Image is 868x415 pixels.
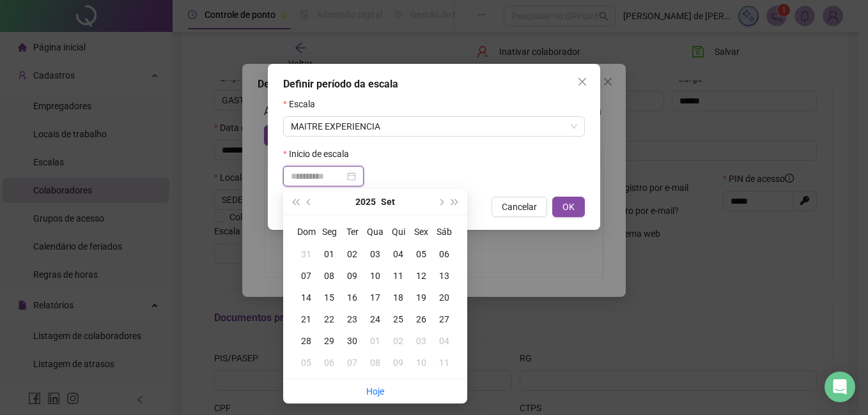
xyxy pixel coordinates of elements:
button: next-year [433,189,447,215]
td: 2025-09-11 [387,265,410,287]
div: 16 [341,290,364,305]
label: Escala [283,97,323,111]
span: close [577,77,587,87]
td: 2025-09-28 [295,330,318,352]
div: 28 [295,334,318,348]
div: 07 [295,269,318,283]
div: 22 [318,312,341,326]
div: 06 [318,356,341,370]
div: 09 [341,269,364,283]
div: 08 [364,356,387,370]
td: 2025-10-06 [318,352,341,373]
th: Ter [341,220,364,243]
th: Seg [318,220,341,243]
th: Qui [387,220,410,243]
div: Definir período da escala [283,77,585,92]
button: Close [572,72,593,92]
th: Sex [410,220,433,243]
span: OK [562,200,575,214]
td: 2025-09-01 [318,243,341,265]
div: 31 [295,247,318,261]
td: 2025-09-18 [387,287,410,308]
div: 17 [364,290,387,305]
td: 2025-10-10 [410,352,433,373]
a: Hoje [366,386,384,396]
td: 2025-09-26 [410,308,433,330]
div: 12 [410,269,433,283]
td: 2025-09-15 [318,287,341,308]
td: 2025-10-08 [364,352,387,373]
td: 2025-09-07 [295,265,318,287]
td: 2025-10-04 [433,330,456,352]
div: 04 [387,247,410,261]
td: 2025-09-19 [410,287,433,308]
div: 19 [410,290,433,305]
td: 2025-09-17 [364,287,387,308]
div: 10 [410,356,433,370]
td: 2025-09-27 [433,308,456,330]
div: 11 [433,356,456,370]
div: 02 [341,247,364,261]
td: 2025-10-07 [341,352,364,373]
button: Cancelar [492,197,547,217]
div: 15 [318,290,341,305]
div: 26 [410,312,433,326]
td: 2025-09-20 [433,287,456,308]
td: 2025-09-29 [318,330,341,352]
td: 2025-10-09 [387,352,410,373]
label: Inicio de escala [283,147,357,161]
div: 08 [318,269,341,283]
div: 07 [341,356,364,370]
td: 2025-09-24 [364,308,387,330]
div: 04 [433,334,456,348]
td: 2025-10-01 [364,330,387,352]
td: 2025-09-05 [410,243,433,265]
button: prev-year [302,189,316,215]
th: Dom [295,220,318,243]
div: 23 [341,312,364,326]
div: 27 [433,312,456,326]
div: 24 [364,312,387,326]
div: 05 [410,247,433,261]
div: 21 [295,312,318,326]
div: 20 [433,290,456,305]
button: year panel [355,189,376,215]
div: 30 [341,334,364,348]
th: Sáb [433,220,456,243]
div: 01 [318,247,341,261]
div: 03 [410,334,433,348]
div: 25 [387,312,410,326]
td: 2025-09-30 [341,330,364,352]
td: 2025-09-08 [318,265,341,287]
div: 14 [295,290,318,305]
td: 2025-09-12 [410,265,433,287]
div: 11 [387,269,410,283]
td: 2025-09-13 [433,265,456,287]
td: 2025-09-23 [341,308,364,330]
div: 13 [433,269,456,283]
td: 2025-09-04 [387,243,410,265]
span: MAITRE EXPERIENCIA [291,117,577,136]
td: 2025-10-02 [387,330,410,352]
td: 2025-09-02 [341,243,364,265]
td: 2025-09-22 [318,308,341,330]
div: 06 [433,247,456,261]
td: 2025-09-06 [433,243,456,265]
span: Cancelar [502,200,537,214]
div: 09 [387,356,410,370]
td: 2025-10-03 [410,330,433,352]
td: 2025-10-05 [295,352,318,373]
td: 2025-09-25 [387,308,410,330]
div: 02 [387,334,410,348]
td: 2025-09-03 [364,243,387,265]
td: 2025-10-11 [433,352,456,373]
td: 2025-09-16 [341,287,364,308]
button: OK [552,197,585,217]
td: 2025-09-14 [295,287,318,308]
td: 2025-09-10 [364,265,387,287]
button: super-prev-year [288,189,302,215]
div: 03 [364,247,387,261]
th: Qua [364,220,387,243]
div: 10 [364,269,387,283]
button: super-next-year [448,189,462,215]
